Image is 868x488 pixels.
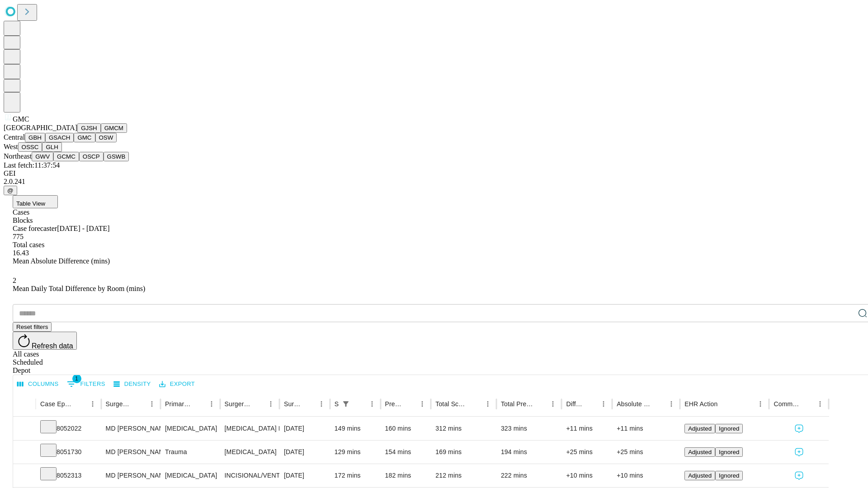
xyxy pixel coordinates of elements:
button: Menu [315,398,328,410]
div: MD [PERSON_NAME] [106,464,156,487]
button: GMCM [101,123,127,133]
span: Case forecaster [13,225,57,232]
div: [MEDICAL_DATA] [165,417,215,440]
div: 149 mins [335,417,376,440]
div: 2.0.241 [4,178,864,186]
button: Sort [193,398,205,410]
span: Mean Daily Total Difference by Room (mins) [13,285,145,292]
div: +10 mins [566,464,608,487]
span: Central [4,133,25,141]
div: INCISIONAL/VENTRAL/SPIGELIAN [MEDICAL_DATA] INITIAL 3-10 CM INCARCERATED/STRANGULATED [225,464,275,487]
span: West [4,143,18,150]
div: 312 mins [435,417,492,440]
button: Table View [13,195,58,208]
div: 194 mins [501,441,557,464]
div: Surgeon Name [106,400,132,408]
button: Expand [18,445,31,460]
span: Total cases [13,241,44,249]
div: EHR Action [684,400,717,408]
button: Ignored [715,447,743,457]
button: Select columns [15,377,61,391]
button: Menu [264,398,277,410]
span: Mean Absolute Difference (mins) [13,257,110,265]
div: 169 mins [435,441,492,464]
button: Sort [302,398,315,410]
button: Sort [534,398,547,410]
button: Density [111,377,153,391]
div: +11 mins [566,417,608,440]
div: +10 mins [617,464,675,487]
button: Expand [18,468,31,484]
button: Adjusted [684,424,715,433]
button: Menu [146,398,158,410]
span: Ignored [719,472,739,479]
button: Menu [547,398,559,410]
span: Ignored [719,449,739,455]
button: Sort [403,398,416,410]
div: 323 mins [501,417,557,440]
button: GCMC [53,152,79,161]
div: 212 mins [435,464,492,487]
button: Ignored [715,471,743,480]
div: 172 mins [335,464,376,487]
div: MD [PERSON_NAME] [PERSON_NAME] [106,417,156,440]
button: @ [4,186,17,195]
button: GJSH [77,123,101,133]
button: Menu [754,398,767,410]
div: [MEDICAL_DATA] [225,441,275,464]
div: Predicted In Room Duration [385,400,403,408]
span: @ [7,187,14,194]
button: Sort [353,398,366,410]
button: Show filters [340,398,352,410]
button: GLH [42,142,61,152]
span: GMC [13,115,29,123]
button: GBH [25,133,45,142]
button: GSWB [104,152,129,161]
button: GSACH [45,133,74,142]
span: 1 [72,374,81,383]
div: +25 mins [617,441,675,464]
span: Refresh data [32,342,73,350]
span: Reset filters [16,324,48,330]
div: Scheduled In Room Duration [335,400,339,408]
button: Menu [597,398,610,410]
button: Sort [801,398,814,410]
div: 8052313 [40,464,97,487]
button: Reset filters [13,322,52,332]
div: Trauma [165,441,215,464]
button: OSSC [18,142,42,152]
div: 129 mins [335,441,376,464]
div: 8051730 [40,441,97,464]
span: Adjusted [688,449,712,455]
span: [DATE] - [DATE] [57,225,109,232]
button: Ignored [715,424,743,433]
button: Sort [718,398,731,410]
div: [MEDICAL_DATA] [165,464,215,487]
div: Total Scheduled Duration [435,400,468,408]
button: GMC [74,133,95,142]
button: Menu [665,398,678,410]
button: OSW [95,133,117,142]
button: Menu [366,398,378,410]
button: Sort [652,398,665,410]
button: Menu [814,398,826,410]
button: Export [157,377,197,391]
div: Comments [774,400,800,408]
span: Adjusted [688,425,712,432]
button: Menu [86,398,99,410]
div: Absolute Difference [617,400,651,408]
div: 154 mins [385,441,427,464]
div: [MEDICAL_DATA] DIAGNOSTIC [225,417,275,440]
span: 775 [13,233,24,240]
span: Table View [16,200,45,207]
div: Primary Service [165,400,191,408]
span: Ignored [719,425,739,432]
div: MD [PERSON_NAME] [PERSON_NAME] [106,441,156,464]
span: 2 [13,277,16,284]
div: Surgery Date [284,400,302,408]
div: 160 mins [385,417,427,440]
span: Adjusted [688,472,712,479]
div: 222 mins [501,464,557,487]
span: Last fetch: 11:37:54 [4,161,60,169]
div: [DATE] [284,441,325,464]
